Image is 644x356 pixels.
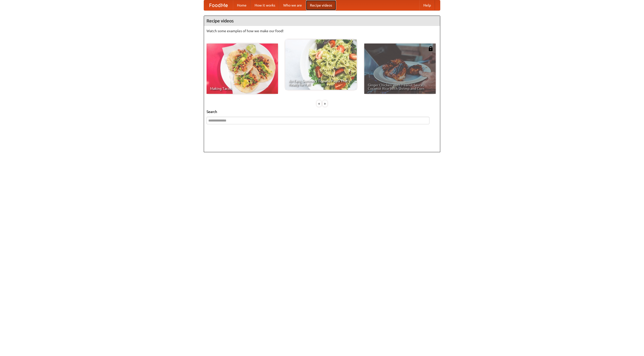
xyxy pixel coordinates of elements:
span: Making Tacos [210,87,274,90]
a: Who we are [279,0,306,10]
a: Help [419,0,435,10]
h5: Search [207,109,437,114]
a: Recipe videos [306,0,336,10]
a: An Easy, Summery Tomato Pasta That's Ready for Fall [285,39,357,90]
span: An Easy, Summery Tomato Pasta That's Ready for Fall [289,79,353,86]
p: Watch some examples of how we make our food! [207,28,437,33]
a: How it works [251,0,279,10]
div: « [317,100,321,107]
a: Home [233,0,251,10]
div: » [323,100,327,107]
img: 483408.png [428,46,433,51]
a: Making Tacos [207,44,278,94]
h4: Recipe videos [204,16,440,26]
a: FoodMe [204,0,233,10]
